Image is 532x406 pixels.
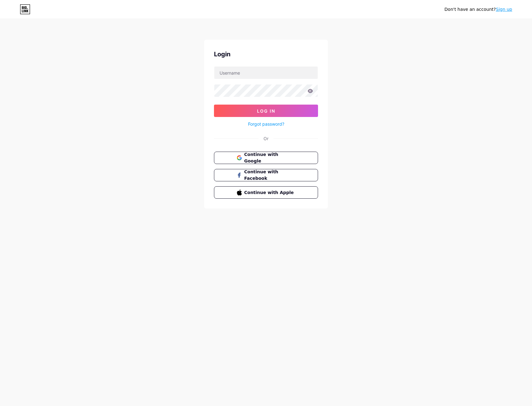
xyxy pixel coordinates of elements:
[244,169,295,182] span: Continue with Facebook
[214,186,318,199] button: Continue with Apple
[244,189,295,196] span: Continue with Apple
[214,152,318,164] button: Continue with Google
[248,121,284,127] a: Forgot password?
[244,151,295,164] span: Continue with Google
[214,169,318,181] button: Continue with Facebook
[257,108,275,114] span: Log In
[214,67,318,79] input: Username
[264,135,268,142] div: Or
[496,7,512,12] a: Sign up
[444,6,512,13] div: Don't have an account?
[214,105,318,117] button: Log In
[214,50,318,59] div: Login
